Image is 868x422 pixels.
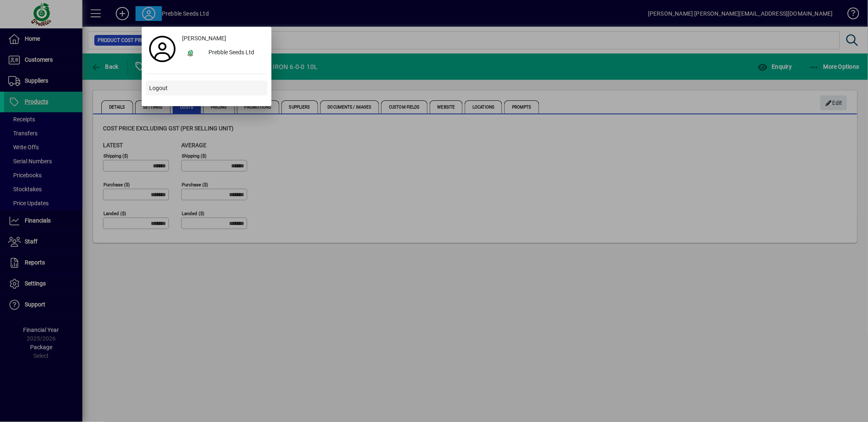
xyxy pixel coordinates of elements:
[179,31,267,46] a: [PERSON_NAME]
[146,42,179,56] a: Profile
[202,46,267,60] div: Prebble Seeds Ltd
[146,81,267,95] button: Logout
[182,34,226,43] span: [PERSON_NAME]
[149,84,168,93] span: Logout
[179,46,267,60] button: Prebble Seeds Ltd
